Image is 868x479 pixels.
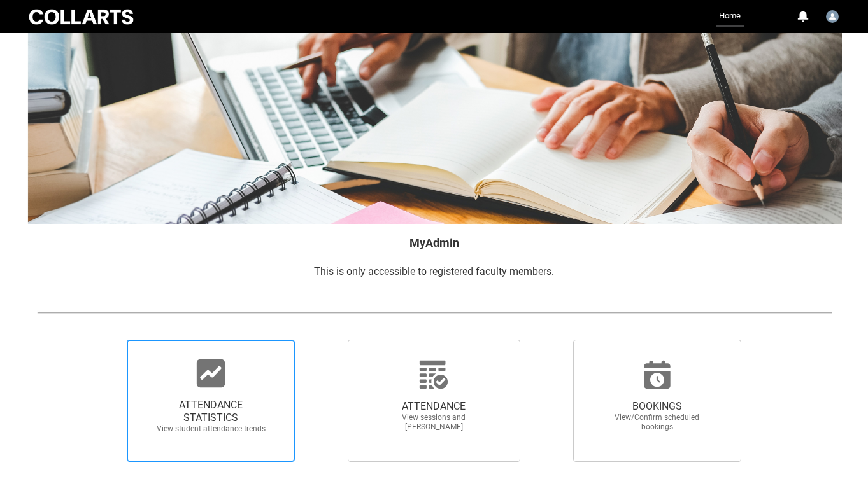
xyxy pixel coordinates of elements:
[378,413,490,432] span: View sessions and [PERSON_NAME]
[155,399,267,424] span: ATTENDANCE STATISTICS
[601,400,713,413] span: BOOKINGS
[716,6,744,27] a: Home
[823,5,842,25] button: User Profile Karen.DeVos
[155,424,267,434] span: View student attendance trends
[826,10,839,23] img: Karen.DeVos
[37,306,832,319] img: REDU_GREY_LINE
[314,265,554,277] span: This is only accessible to registered faculty members.
[378,400,490,413] span: ATTENDANCE
[601,413,713,432] span: View/Confirm scheduled bookings
[37,234,832,251] h2: MyAdmin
